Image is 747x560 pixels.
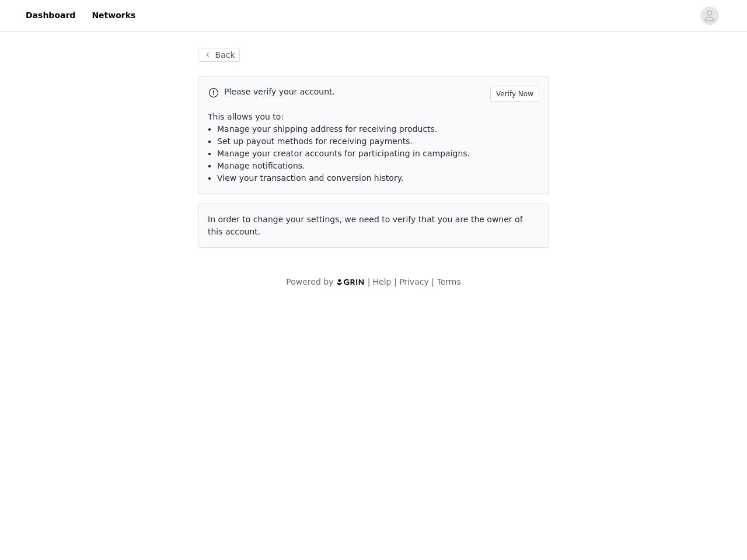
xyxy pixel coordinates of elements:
[19,2,82,29] a: Dashboard
[431,277,434,286] span: |
[373,277,392,286] a: Help
[437,277,460,286] a: Terms
[217,149,470,158] span: Manage your creator accounts for participating in campaigns.
[217,173,403,183] span: View your transaction and conversion history.
[198,48,240,62] button: Back
[208,111,539,123] p: This allows you to:
[217,136,413,146] span: Set up payout methods for receiving payments.
[336,278,365,286] img: logo
[399,277,429,286] a: Privacy
[704,6,715,25] div: avatar
[394,277,397,286] span: |
[217,124,437,134] span: Manage your shipping address for receiving products.
[286,277,333,286] span: Powered by
[85,2,142,29] a: Networks
[368,277,371,286] span: |
[217,161,305,170] span: Manage notifications.
[224,86,486,98] p: Please verify your account.
[490,86,539,101] button: Verify Now
[208,215,523,236] span: In order to change your settings, we need to verify that you are the owner of this account.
